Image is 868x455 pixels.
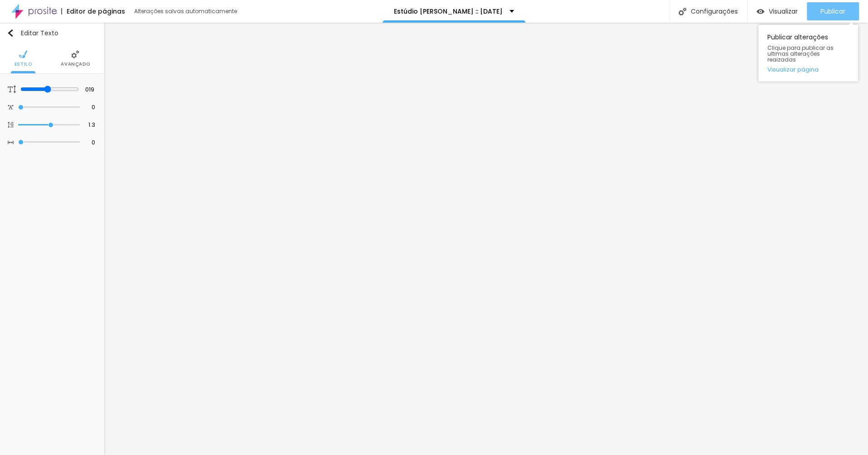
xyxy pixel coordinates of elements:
span: Clique para publicar as ultimas alterações reaizadas [767,45,849,63]
img: Icone [71,50,79,58]
div: Editar Texto [7,29,58,37]
img: Icone [8,139,14,145]
img: view-1.svg [756,8,764,15]
div: Publicar alterações [758,25,858,81]
img: Icone [8,122,14,128]
img: Icone [679,8,686,15]
iframe: Editor [104,23,868,455]
img: Icone [19,50,27,58]
div: Editor de páginas [61,8,125,14]
button: Visualizar [747,2,807,20]
img: Icone [8,104,14,110]
div: Alterações salvas automaticamente [134,9,238,14]
span: Avançado [61,62,90,67]
button: Publicar [807,2,859,20]
span: Estilo [15,62,32,67]
p: Estúdio [PERSON_NAME] :: [DATE] [394,8,503,14]
img: Icone [8,85,16,93]
a: Visualizar página [767,67,849,72]
span: Visualizar [769,8,798,15]
img: Icone [7,29,14,37]
span: Publicar [820,8,845,15]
